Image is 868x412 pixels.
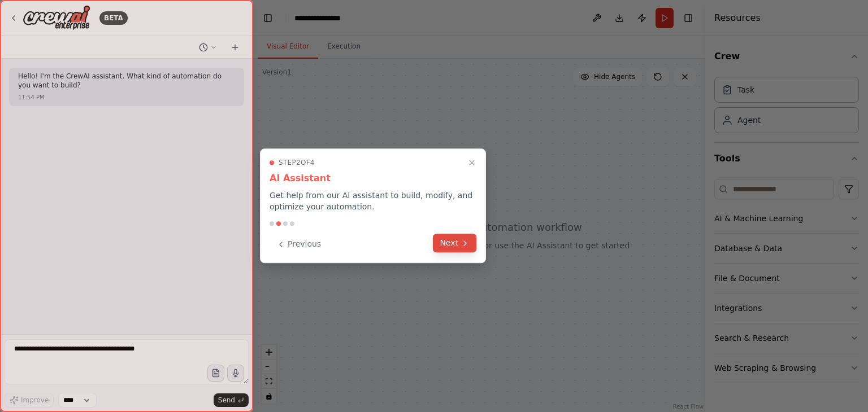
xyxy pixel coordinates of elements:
[433,234,476,252] button: Next
[465,156,479,169] button: Close walkthrough
[270,235,328,253] button: Previous
[260,10,276,26] button: Hide left sidebar
[270,190,476,212] p: Get help from our AI assistant to build, modify, and optimize your automation.
[279,158,315,167] span: Step 2 of 4
[270,172,476,185] h3: AI Assistant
